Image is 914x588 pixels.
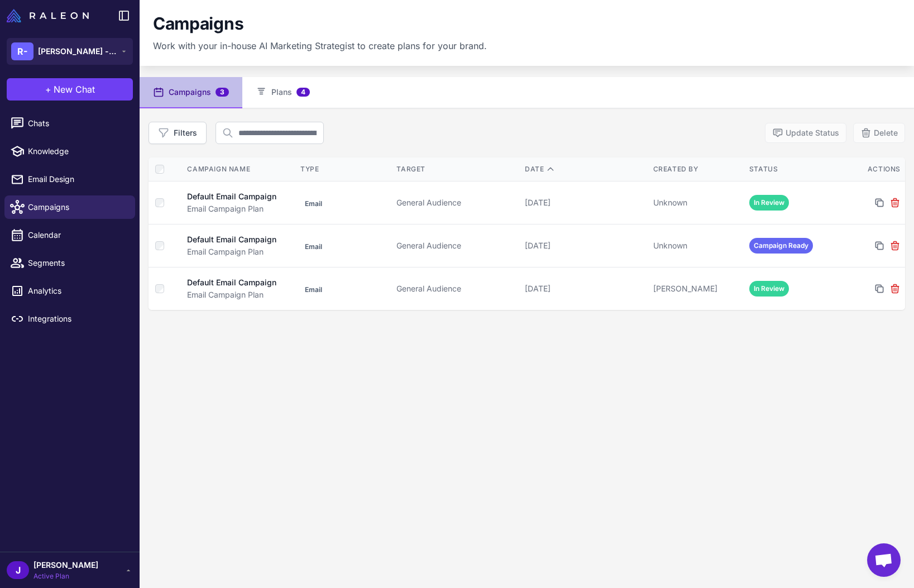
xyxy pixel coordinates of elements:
[242,77,323,108] button: Plans4
[853,123,905,143] button: Delete
[841,157,905,181] th: Actions
[4,195,135,219] a: Campaigns
[867,543,901,577] div: Open chat
[153,13,243,35] h1: Campaigns
[28,313,126,325] span: Integrations
[7,9,93,22] a: Raleon Logo
[28,201,126,213] span: Campaigns
[296,88,310,97] span: 4
[11,42,34,60] div: R-
[7,9,89,22] img: Raleon Logo
[525,164,644,174] div: Date
[300,164,387,174] div: Type
[4,112,135,135] a: Chats
[216,88,229,97] span: 3
[300,241,327,252] span: Email
[54,83,95,96] span: New Chat
[396,197,516,209] div: General Audience
[300,198,327,209] span: Email
[4,251,135,275] a: Segments
[4,307,135,331] a: Integrations
[7,78,133,101] button: +New Chat
[140,77,242,108] button: Campaigns3
[396,240,516,252] div: General Audience
[525,240,644,252] div: [DATE]
[187,203,289,215] div: Email Campaign Plan
[765,123,846,143] button: Update Status
[396,164,516,174] div: Target
[187,246,289,258] div: Email Campaign Plan
[653,240,740,252] div: Unknown
[34,571,98,581] span: Active Plan
[396,283,516,295] div: General Audience
[7,561,29,579] div: J
[653,164,740,174] div: Created By
[187,289,289,301] div: Email Campaign Plan
[4,279,135,303] a: Analytics
[4,223,135,247] a: Calendar
[187,164,289,174] div: Campaign Name
[187,190,276,203] div: Default Email Campaign
[525,197,644,209] div: [DATE]
[525,283,644,295] div: [DATE]
[749,281,789,297] span: In Review
[149,122,207,144] button: Filters
[653,197,740,209] div: Unknown
[7,38,133,65] button: R-[PERSON_NAME] - Email Agent
[28,285,126,297] span: Analytics
[28,117,126,130] span: Chats
[45,83,51,96] span: +
[300,284,327,295] span: Email
[187,276,276,289] div: Default Email Campaign
[28,257,126,269] span: Segments
[38,45,116,58] span: [PERSON_NAME] - Email Agent
[749,195,789,211] span: In Review
[749,164,836,174] div: Status
[4,140,135,163] a: Knowledge
[153,39,487,52] p: Work with your in-house AI Marketing Strategist to create plans for your brand.
[28,173,126,185] span: Email Design
[749,238,813,254] span: Campaign Ready
[653,283,740,295] div: [PERSON_NAME]
[28,229,126,241] span: Calendar
[28,145,126,157] span: Knowledge
[4,168,135,191] a: Email Design
[34,559,98,571] span: [PERSON_NAME]
[187,233,276,246] div: Default Email Campaign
